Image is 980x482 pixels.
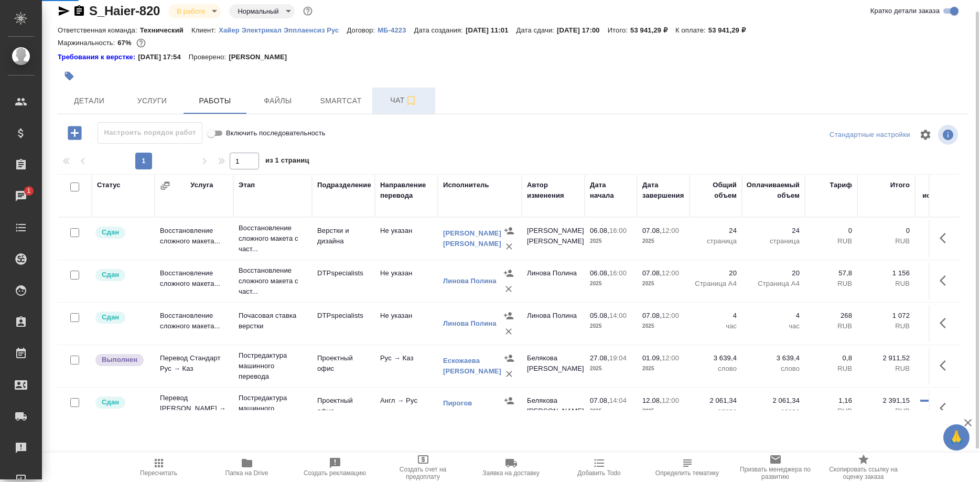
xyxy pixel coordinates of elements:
button: В работе [174,7,208,16]
p: Дата сдачи: [516,26,557,34]
td: Англ → Рус [375,390,438,427]
td: Не указан [375,305,438,342]
p: МБ-4223 [378,26,414,34]
p: К оплате: [675,26,708,34]
p: 27.08, [590,354,609,362]
p: Страница А4 [747,279,800,289]
button: Здесь прячутся важные кнопки [933,226,959,251]
button: Здесь прячутся важные кнопки [933,268,959,293]
p: 1 156 [863,268,910,279]
td: [PERSON_NAME] [PERSON_NAME] [522,220,585,257]
button: Нормальный [234,7,282,16]
p: 01.09, [642,354,662,362]
p: Итого: [608,26,630,34]
p: 20 [695,268,737,279]
button: Удалить [501,409,517,424]
p: 19:04 [609,354,627,362]
p: 53 941,29 ₽ [630,26,675,34]
p: Почасовая ставка верстки [239,310,307,331]
div: Менеджер проверил работу исполнителя, передает ее на следующий этап [94,268,149,282]
p: Сдан [102,227,119,238]
td: Рус → Каз [375,348,438,384]
a: Линова Полина [443,277,497,285]
div: Этап [239,180,255,190]
td: Белякова [PERSON_NAME] [522,348,585,384]
button: 🙏 [943,424,970,451]
span: Чат [379,94,429,107]
button: Доп статусы указывают на важность/срочность заказа [301,4,315,18]
p: 2 061,34 [747,395,800,406]
div: Услуга [190,180,213,190]
p: слово [695,406,737,416]
div: Тариф [830,180,852,190]
div: Оплачиваемый объем [747,180,800,201]
p: RUB [810,363,852,374]
p: 2 061,34 [695,395,737,406]
div: Менеджер проверил работу исполнителя, передает ее на следующий этап [94,226,149,240]
p: 0 [863,226,910,236]
p: 07.08, [642,312,662,319]
button: Здесь прячутся важные кнопки [933,353,959,378]
div: В работе [168,4,221,18]
div: Статус [97,180,121,190]
p: 12:00 [662,397,679,404]
p: Маржинальность: [58,39,117,47]
p: 3 639,4 [695,353,737,363]
span: 1 [20,186,37,196]
a: Линова Полина [443,319,497,327]
p: Хайер Электрикал Эпплаенсиз Рус [219,26,347,34]
p: 2025 [642,321,684,331]
p: час [695,321,737,331]
p: 1 072 [863,310,910,321]
div: Исполнитель [443,180,489,190]
button: Назначить [501,393,517,409]
p: Проверено: [189,52,229,62]
button: Добавить тэг [58,65,81,88]
p: слово [695,363,737,374]
p: 14:00 [609,312,627,319]
p: Постредактура машинного перевода [239,393,307,424]
p: RUB [863,406,910,416]
p: 16:00 [609,227,627,234]
span: Smartcat [316,94,366,108]
p: RUB [810,406,852,416]
p: [DATE] 17:54 [138,52,189,62]
button: Удалить [501,324,516,339]
button: Назначить [501,308,516,324]
div: В работе [229,4,294,18]
td: Линова Полина [522,263,585,299]
div: Дата начала [590,180,632,201]
span: 🙏 [947,426,965,448]
p: 24 [747,226,800,236]
div: Подразделение [317,180,371,190]
button: Удалить [501,239,517,254]
button: Назначить [501,350,517,366]
p: Страница А4 [695,279,737,289]
td: DTPspecialists [312,263,375,299]
p: 06.08, [590,227,609,234]
p: RUB [863,321,910,331]
p: Сдан [102,312,119,323]
td: Восстановление сложного макета... [155,220,233,257]
button: Назначить [501,265,516,281]
p: 07.08, [642,227,662,234]
td: DTPspecialists [312,305,375,342]
td: Проектный офис [312,390,375,427]
p: 67% [117,39,134,47]
a: МБ-4223 [378,25,414,34]
a: Пирогов [PERSON_NAME] [443,399,501,417]
p: 0,8 [810,353,852,363]
button: Назначить [501,223,517,239]
p: RUB [863,236,910,247]
span: Настроить таблицу [913,122,938,147]
p: Договор: [347,26,378,34]
p: 3 639,4 [747,353,800,363]
p: RUB [863,363,910,374]
td: Восстановление сложного макета... [155,263,233,299]
p: Сдан [102,397,119,408]
p: 16:00 [609,269,627,277]
td: Перевод [PERSON_NAME] → Рус [155,388,233,430]
p: 2 911,52 [863,353,910,363]
p: 07.08, [642,269,662,277]
p: 07.08, [590,397,609,404]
